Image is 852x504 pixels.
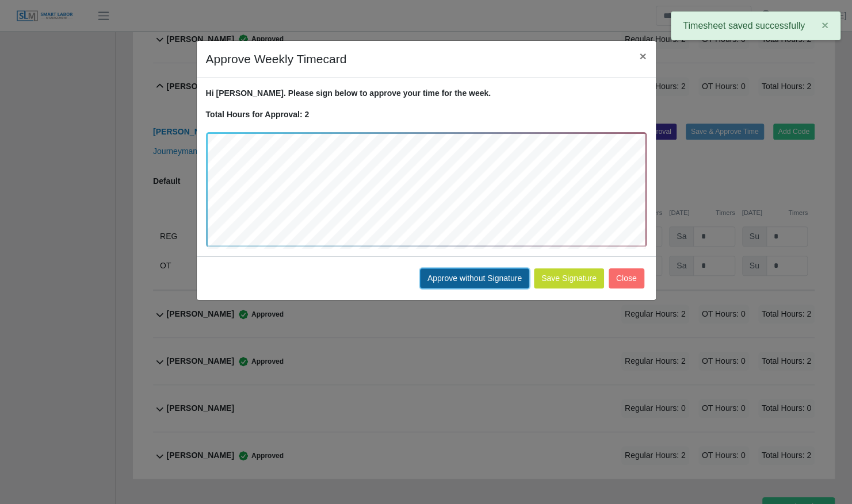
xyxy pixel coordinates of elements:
[630,41,655,71] button: Close
[639,49,646,63] span: ×
[206,110,310,119] strong: Total Hours for Approval: 2
[671,11,840,40] div: Timesheet saved successfully
[822,18,828,32] span: ×
[534,268,604,288] button: Save Signature
[206,50,347,68] h4: Approve Weekly Timecard
[420,268,529,288] button: Approve without Signature
[609,268,644,288] button: Close
[206,89,491,98] strong: Hi [PERSON_NAME]. Please sign below to approve your time for the week.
